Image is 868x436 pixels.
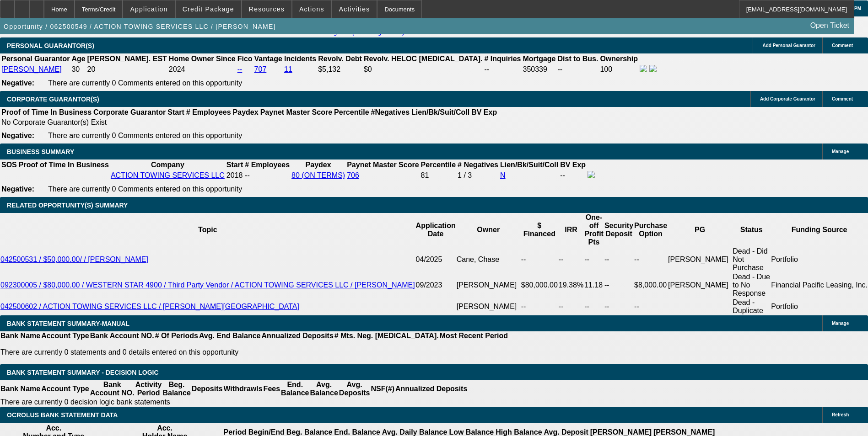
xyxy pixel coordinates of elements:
[604,213,634,247] th: Security Deposit
[558,247,584,272] td: --
[280,380,309,398] th: End. Balance
[226,161,243,169] b: Start
[0,348,508,356] p: There are currently 0 statements and 0 details entered on this opportunity
[347,171,359,179] a: 706
[771,272,868,298] td: Financial Pacific Leasing, Inc.
[649,65,657,72] img: linkedin-icon.png
[87,55,167,63] b: [PERSON_NAME]. EST
[191,380,223,398] th: Deposits
[332,0,377,18] button: Activities
[832,321,849,326] span: Manage
[584,272,604,298] td: 11.18
[186,108,231,116] b: # Employees
[1,108,92,117] th: Proof of Time In Business
[318,55,362,63] b: Revolv. Debt
[560,170,586,181] td: --
[41,331,90,340] th: Account Type
[123,0,174,18] button: Application
[760,96,815,101] span: Add Corporate Guarantor
[1,185,34,193] b: Negative:
[439,331,508,340] th: Most Recent Period
[771,247,868,272] td: Portfolio
[604,247,634,272] td: --
[339,5,370,13] span: Activities
[771,213,868,247] th: Funding Source
[523,64,556,74] td: 350339
[634,247,668,272] td: --
[668,213,732,247] th: PG
[832,412,849,417] span: Refresh
[363,64,483,74] td: $0
[176,0,241,18] button: Credit Package
[347,161,419,169] b: Paynet Master Score
[284,55,316,63] b: Incidents
[500,161,558,169] b: Lien/Bk/Suit/Coll
[0,255,148,263] a: 042500531 / $50,000.00/ / [PERSON_NAME]
[395,380,468,398] th: Annualized Deposits
[634,298,668,315] td: --
[1,132,34,139] b: Negative:
[7,148,74,155] span: BUSINESS SUMMARY
[261,331,334,340] th: Annualized Deposits
[223,380,263,398] th: Withdrawls
[7,320,129,327] span: BANK STATEMENT SUMMARY-MANUAL
[456,247,521,272] td: Cane, Chase
[90,331,155,340] th: Bank Account NO.
[668,247,732,272] td: [PERSON_NAME]
[832,96,853,101] span: Comment
[71,55,85,63] b: Age
[500,171,506,179] a: N
[458,171,498,180] div: 1 / 3
[284,65,292,73] a: 11
[237,55,253,63] b: Fico
[237,65,243,73] a: --
[254,55,282,63] b: Vantage
[90,380,135,398] th: Bank Account NO.
[334,331,439,340] th: # Mts. Neg. [MEDICAL_DATA].
[364,55,483,63] b: Revolv. HELOC [MEDICAL_DATA].
[254,65,267,73] a: 707
[832,149,849,154] span: Manage
[411,108,469,116] b: Lien/Bk/Suit/Coll
[558,298,584,315] td: --
[584,213,604,247] th: One-off Profit Pts
[558,55,598,63] b: Dist to Bus.
[1,79,34,87] b: Negative:
[557,64,599,74] td: --
[1,160,17,170] th: SOS
[7,202,128,209] span: RELATED OPPORTUNITY(S) SUMMARY
[1,65,62,73] a: [PERSON_NAME]
[558,213,584,247] th: IRR
[471,108,497,116] b: BV Exp
[93,108,166,116] b: Corporate Guarantor
[151,161,184,169] b: Company
[226,170,243,181] td: 2018
[732,247,771,272] td: Dead - Did Not Purchase
[245,171,250,179] span: --
[299,5,324,13] span: Actions
[668,272,732,298] td: [PERSON_NAME]
[7,42,94,49] span: PERSONAL GUARANTOR(S)
[263,380,280,398] th: Fees
[48,132,242,139] span: There are currently 0 Comments entered on this opportunity
[309,380,338,398] th: Avg. Balance
[415,213,456,247] th: Application Date
[771,298,868,315] td: Portfolio
[584,298,604,315] td: --
[183,5,234,13] span: Credit Package
[334,108,369,116] b: Percentile
[371,108,410,116] b: #Negatives
[249,5,285,13] span: Resources
[130,5,167,13] span: Application
[245,161,290,169] b: # Employees
[233,108,259,116] b: Paydex
[521,247,558,272] td: --
[732,213,771,247] th: Status
[18,160,109,170] th: Proof of Time In Business
[588,171,595,178] img: facebook-icon.png
[169,55,236,63] b: Home Owner Since
[604,298,634,315] td: --
[521,298,558,315] td: --
[634,272,668,298] td: $8,000.00
[415,272,456,298] td: 09/2023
